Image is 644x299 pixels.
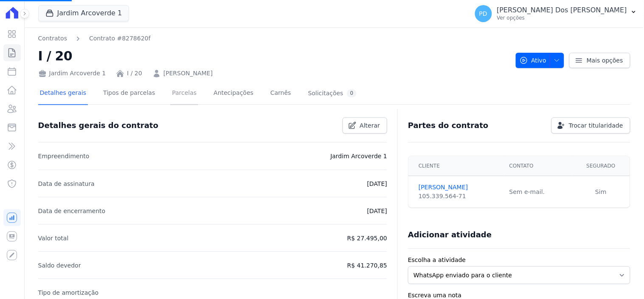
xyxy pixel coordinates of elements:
a: Trocar titularidade [551,117,630,134]
span: Trocar titularidade [569,121,623,130]
p: Valor total [38,233,69,243]
button: PD [PERSON_NAME] Dos [PERSON_NAME] Ver opções [468,2,644,26]
p: Data de assinatura [38,179,95,189]
nav: Breadcrumb [38,34,151,43]
h3: Detalhes gerais do contrato [38,120,158,131]
div: 0 [347,89,357,97]
a: Detalhes gerais [38,83,88,105]
a: [PERSON_NAME] [163,69,213,78]
p: Empreendimento [38,151,90,161]
p: [DATE] [367,206,387,216]
h3: Partes do contrato [408,120,489,131]
span: Mais opções [587,56,623,65]
p: [DATE] [367,179,387,189]
h2: I / 20 [38,46,509,65]
th: Contato [504,156,572,176]
th: Segurado [572,156,630,176]
p: Data de encerramento [38,206,106,216]
p: Ver opções [497,14,627,21]
button: Ativo [516,53,565,68]
a: Alterar [343,117,388,134]
a: Parcelas [170,83,198,105]
td: Sem e-mail. [504,176,572,208]
a: Carnês [269,83,293,105]
div: Solicitações [308,89,357,97]
a: Mais opções [569,53,630,68]
span: Ativo [520,53,547,68]
p: Jardim Arcoverde 1 [331,151,388,161]
a: Contratos [38,34,67,43]
h3: Adicionar atividade [408,230,492,240]
p: Saldo devedor [38,260,81,271]
a: I / 20 [127,69,142,78]
p: [PERSON_NAME] Dos [PERSON_NAME] [497,6,627,14]
a: Solicitações0 [307,83,359,105]
td: Sim [572,176,630,208]
div: 105.339.564-71 [419,192,499,201]
p: R$ 27.495,00 [347,233,387,243]
a: Tipos de parcelas [101,83,157,105]
a: [PERSON_NAME] [419,183,499,192]
a: Antecipações [212,83,255,105]
nav: Breadcrumb [38,34,509,43]
span: PD [479,11,487,17]
th: Cliente [408,156,504,176]
button: Jardim Arcoverde 1 [38,5,129,21]
label: Escolha a atividade [408,256,630,265]
a: Contrato #8278620f [89,34,151,43]
div: Jardim Arcoverde 1 [38,69,106,78]
p: Tipo de amortização [38,288,99,298]
p: R$ 41.270,85 [347,260,387,271]
span: Alterar [360,121,380,130]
